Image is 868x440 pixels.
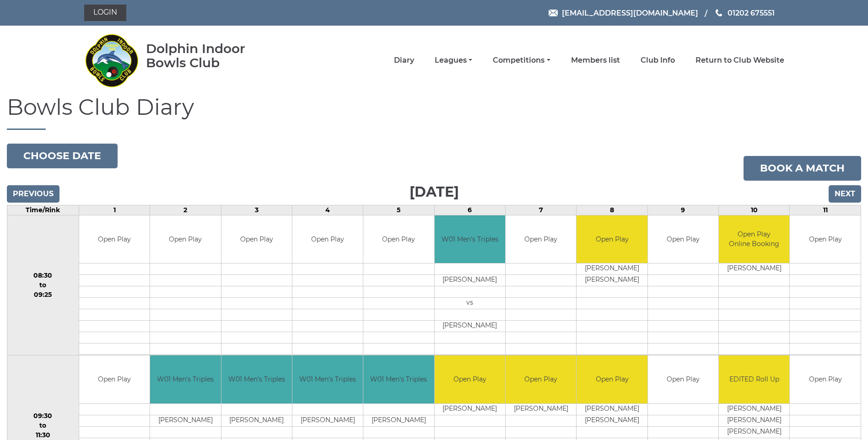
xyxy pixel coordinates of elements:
td: [PERSON_NAME] [435,275,505,286]
td: Open Play [79,215,150,263]
td: [PERSON_NAME] [719,415,789,426]
td: W01 Men's Triples [292,355,363,403]
td: 4 [292,205,363,215]
td: Open Play [292,215,363,263]
span: [EMAIL_ADDRESS][DOMAIN_NAME] [562,8,698,17]
td: 5 [363,205,434,215]
div: Dolphin Indoor Bowls Club [146,42,275,70]
input: Previous [7,185,59,203]
td: 11 [790,205,861,215]
td: [PERSON_NAME] [506,403,576,415]
a: Competitions [493,55,550,65]
td: [PERSON_NAME] [719,403,789,415]
td: Open Play [506,215,576,263]
img: Email [549,10,558,16]
a: Email [EMAIL_ADDRESS][DOMAIN_NAME] [549,7,698,19]
td: 08:30 to 09:25 [7,215,79,355]
td: [PERSON_NAME] [150,415,221,426]
a: Book a match [744,156,861,181]
td: W01 Men's Triples [435,215,505,263]
td: 8 [577,205,647,215]
td: Open Play [221,215,292,263]
td: [PERSON_NAME] [221,415,292,426]
td: [PERSON_NAME] [719,263,789,275]
td: W01 Men's Triples [150,355,221,403]
td: [PERSON_NAME] [577,275,647,286]
input: Next [829,185,861,203]
td: Open Play [79,355,150,403]
td: Open Play [577,215,647,263]
td: [PERSON_NAME] [577,415,647,426]
img: Phone us [716,9,722,16]
td: Open Play [790,215,861,263]
span: 01202 675551 [728,8,775,17]
td: [PERSON_NAME] [577,263,647,275]
td: 3 [221,205,292,215]
td: Time/Rink [7,205,79,215]
td: vs [435,298,505,309]
td: 9 [647,205,718,215]
img: Dolphin Indoor Bowls Club [84,28,139,92]
td: Open Play [363,215,434,263]
h1: Bowls Club Diary [7,95,861,130]
td: 10 [719,205,790,215]
td: [PERSON_NAME] [363,415,434,426]
td: [PERSON_NAME] [719,426,789,438]
a: Return to Club Website [695,55,784,65]
td: 6 [434,205,505,215]
td: [PERSON_NAME] [577,403,647,415]
td: 7 [506,205,577,215]
a: Leagues [435,55,472,65]
td: 1 [79,205,150,215]
td: Open Play [435,355,505,403]
td: Open Play Online Booking [719,215,789,263]
button: Choose date [7,144,118,168]
td: W01 Men's Triples [363,355,434,403]
a: Diary [394,55,414,65]
td: Open Play [506,355,576,403]
td: Open Play [648,355,718,403]
td: Open Play [790,355,861,403]
a: Club Info [641,55,675,65]
td: Open Play [648,215,718,263]
td: [PERSON_NAME] [435,403,505,415]
td: Open Play [577,355,647,403]
td: 2 [150,205,221,215]
td: W01 Men's Triples [221,355,292,403]
a: Login [84,5,126,21]
a: Phone us 01202 675551 [714,7,775,19]
td: [PERSON_NAME] [292,415,363,426]
a: Members list [571,55,620,65]
td: [PERSON_NAME] [435,321,505,332]
td: EDITED Roll Up [719,355,789,403]
td: Open Play [150,215,221,263]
